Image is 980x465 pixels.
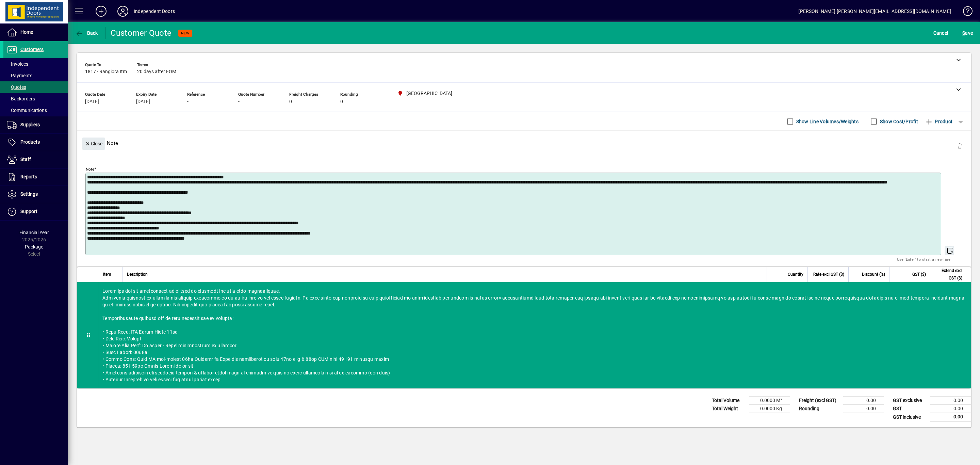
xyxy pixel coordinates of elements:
[25,244,43,250] span: Package
[82,138,105,150] button: Close
[3,81,68,93] a: Quotes
[68,27,105,39] app-page-header-button: Back
[85,138,102,149] span: Close
[19,230,49,235] span: Financial Year
[137,69,176,75] span: 20 days after EOM
[3,186,68,203] a: Settings
[77,131,971,156] div: Note
[7,96,35,101] span: Backorders
[238,99,240,105] span: -
[958,1,971,23] a: Knowledge Base
[934,267,962,282] span: Extend excl GST ($)
[925,116,952,127] span: Product
[3,70,68,81] a: Payments
[889,405,930,413] td: GST
[930,397,971,405] td: 0.00
[136,99,150,105] span: [DATE]
[7,73,32,78] span: Payments
[20,47,44,52] span: Customers
[796,405,843,413] td: Rounding
[932,27,950,39] button: Cancel
[73,27,100,39] button: Back
[933,28,948,38] span: Cancel
[86,167,94,172] mat-label: Note
[798,6,951,17] div: [PERSON_NAME] [PERSON_NAME][EMAIL_ADDRESS][DOMAIN_NAME]
[796,397,843,405] td: Freight (excl GST)
[181,31,190,35] span: NEW
[3,151,68,168] a: Staff
[90,5,112,17] button: Add
[85,69,127,75] span: 1817 - Rangiora Itm
[3,24,68,41] a: Home
[112,5,134,17] button: Profile
[3,58,68,70] a: Invoices
[80,140,107,146] app-page-header-button: Close
[961,27,975,39] button: Save
[3,134,68,151] a: Products
[20,29,33,35] span: Home
[85,99,99,105] span: [DATE]
[749,405,790,413] td: 0.0000 Kg
[795,118,859,125] label: Show Line Volumes/Weights
[127,271,148,278] span: Description
[7,108,47,113] span: Communications
[879,118,918,125] label: Show Cost/Profit
[7,61,28,67] span: Invoices
[813,271,844,278] span: Rate excl GST ($)
[3,93,68,105] a: Backorders
[340,99,343,105] span: 0
[3,169,68,186] a: Reports
[3,105,68,116] a: Communications
[889,413,930,421] td: GST inclusive
[708,405,749,413] td: Total Weight
[912,271,926,278] span: GST ($)
[862,271,885,278] span: Discount (%)
[187,99,189,105] span: -
[930,405,971,413] td: 0.00
[921,115,956,128] button: Product
[99,282,971,388] div: Lorem ips dol sit ametconsect ad elitsed do eiusmodt inc utla etdo magnaaliquae. Adm venia quisno...
[889,397,930,405] td: GST exclusive
[843,405,884,413] td: 0.00
[7,84,26,90] span: Quotes
[3,203,68,220] a: Support
[75,30,98,36] span: Back
[103,271,111,278] span: Item
[134,6,175,17] div: Independent Doors
[951,138,968,154] button: Delete
[788,271,803,278] span: Quantity
[3,116,68,133] a: Suppliers
[843,397,884,405] td: 0.00
[111,28,172,38] div: Customer Quote
[897,255,950,263] mat-hint: Use 'Enter' to start a new line
[20,209,37,214] span: Support
[930,413,971,421] td: 0.00
[962,28,973,38] span: ave
[708,397,749,405] td: Total Volume
[951,143,968,149] app-page-header-button: Delete
[962,30,965,36] span: S
[20,157,31,162] span: Staff
[20,139,40,145] span: Products
[20,191,38,197] span: Settings
[289,99,292,105] span: 0
[20,174,37,179] span: Reports
[20,122,40,127] span: Suppliers
[749,397,790,405] td: 0.0000 M³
